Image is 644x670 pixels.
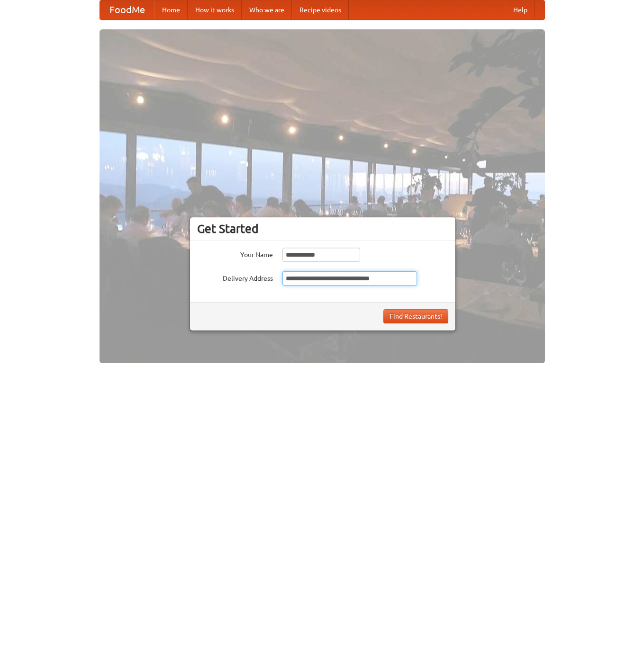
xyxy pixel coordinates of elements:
label: Your Name [197,248,273,259]
a: How it works [188,0,242,19]
h3: Get Started [197,222,448,236]
label: Delivery Address [197,271,273,283]
a: Recipe videos [292,0,349,19]
a: Home [154,0,188,19]
button: Find Restaurants! [383,309,448,323]
a: FoodMe [100,0,154,19]
a: Help [506,0,535,19]
a: Who we are [242,0,292,19]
